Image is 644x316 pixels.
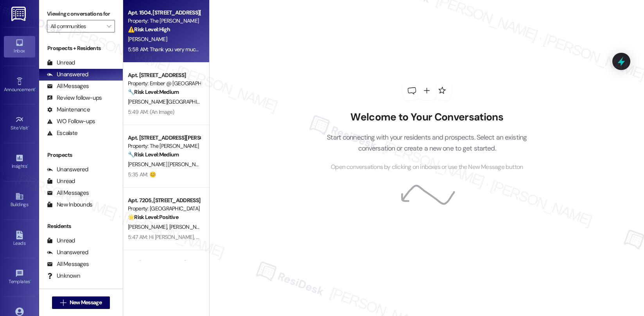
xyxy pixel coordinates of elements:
div: All Messages [47,260,89,268]
div: Residents [39,222,123,230]
span: [PERSON_NAME][GEOGRAPHIC_DATA] [128,98,219,105]
div: All Messages [47,82,89,90]
div: Apt. [STREET_ADDRESS] [128,71,200,79]
div: Prospects + Residents [39,44,123,52]
div: Apt. [STREET_ADDRESS][PERSON_NAME] [128,134,200,142]
a: Site Visit • [4,113,35,134]
strong: 🔧 Risk Level: Medium [128,151,179,158]
span: [PERSON_NAME] [128,223,169,230]
a: Inbox [4,36,35,57]
div: New Inbounds [47,201,92,209]
div: Unknown [47,272,80,280]
strong: 🌟 Risk Level: Positive [128,214,178,221]
span: [PERSON_NAME] [PERSON_NAME] [128,161,207,168]
span: [PERSON_NAME] [128,36,167,43]
div: Apt. 7205, [STREET_ADDRESS] [128,196,200,205]
a: Insights • [4,151,35,172]
div: Unanswered [47,165,88,174]
div: 5:35 AM: 😊 [128,171,156,178]
span: • [30,278,31,283]
label: Viewing conversations for [47,8,115,20]
div: Property: The [PERSON_NAME] [128,17,200,25]
div: Escalate [47,129,77,137]
div: Property: Ember @ [GEOGRAPHIC_DATA] [128,79,200,88]
span: Open conversations by clicking on inboxes or use the New Message button [331,162,523,172]
div: Prospects [39,151,123,159]
span: • [28,124,29,129]
div: WO Follow-ups [47,117,95,126]
div: Unread [47,59,75,67]
strong: ⚠️ Risk Level: High [128,26,170,33]
div: 5:49 AM: (An Image) [128,108,174,115]
i:  [60,300,66,306]
a: Templates • [4,267,35,288]
input: All communities [50,20,102,32]
div: Apt. [STREET_ADDRESS] [128,259,200,267]
strong: 🔧 Risk Level: Medium [128,88,179,95]
div: All Messages [47,189,89,197]
span: New Message [70,298,102,307]
div: Property: The [PERSON_NAME] [128,142,200,150]
button: New Message [52,296,110,309]
i:  [107,23,111,29]
span: [PERSON_NAME] [169,223,208,230]
span: • [35,86,36,91]
div: Apt. 1504, [STREET_ADDRESS][PERSON_NAME] [128,9,200,17]
div: Unanswered [47,248,88,257]
img: ResiDesk Logo [11,7,27,21]
a: Buildings [4,190,35,211]
div: Property: [GEOGRAPHIC_DATA] [128,205,200,213]
div: Unread [47,237,75,245]
p: Start connecting with your residents and prospects. Select an existing conversation or create a n... [315,132,539,154]
div: Unanswered [47,70,88,79]
div: Maintenance [47,106,90,114]
div: Review follow-ups [47,94,102,102]
span: • [27,162,28,168]
a: Leads [4,228,35,250]
div: Unread [47,177,75,185]
div: 5:47 AM: Hi [PERSON_NAME], Thanks for the update will do let you know in case of any assistance. ... [128,233,413,241]
h2: Welcome to Your Conversations [315,111,539,124]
